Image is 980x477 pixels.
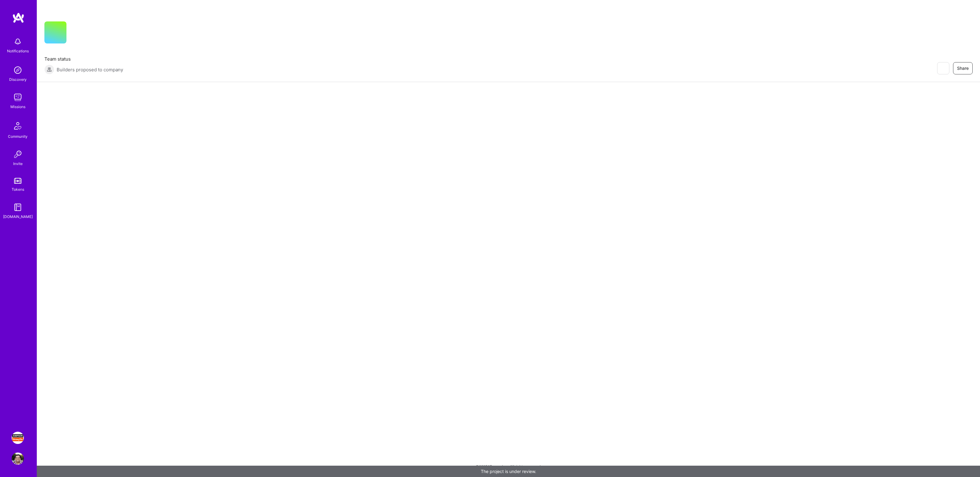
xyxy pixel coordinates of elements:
img: discovery [12,64,24,76]
img: teamwork [12,91,24,103]
img: User Avatar [12,453,24,465]
div: Missions [10,103,25,110]
div: Notifications [7,48,29,54]
img: Invite [12,148,24,160]
i: icon CompanyGray [74,31,79,36]
img: guide book [12,201,24,213]
div: Community [8,133,28,140]
span: Team status [44,56,123,62]
a: User Avatar [10,453,25,465]
span: Builders proposed to company [57,66,123,73]
a: Simpson Strong-Tie: Product Manager [10,432,25,444]
img: bell [12,36,24,48]
img: Community [10,118,25,133]
span: Share [957,65,969,71]
div: Discovery [9,76,27,83]
div: Invite [13,160,23,167]
div: The project is under review. [37,466,980,477]
img: Builders proposed to company [44,65,54,74]
i: icon EyeClosed [940,66,945,71]
button: Share [953,62,973,74]
div: [DOMAIN_NAME] [3,213,33,220]
img: Simpson Strong-Tie: Product Manager [12,432,24,444]
img: logo [12,12,24,23]
img: tokens [14,178,21,184]
div: Tokens [12,186,24,193]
